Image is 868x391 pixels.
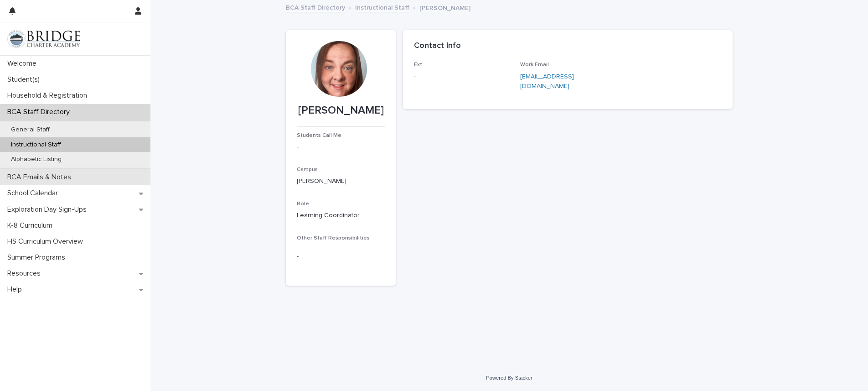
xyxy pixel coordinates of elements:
[4,221,60,230] p: K-8 Curriculum
[4,237,90,246] p: HS Curriculum Overview
[4,253,72,262] p: Summer Programs
[520,73,574,89] a: [EMAIL_ADDRESS][DOMAIN_NAME]
[4,126,57,134] p: General Staff
[4,205,94,214] p: Exploration Day Sign-Ups
[286,2,345,12] a: BCA Staff Directory
[414,62,422,68] span: Ext
[297,252,385,261] p: -
[355,2,409,12] a: Instructional Staff
[4,108,77,116] p: BCA Staff Directory
[297,104,385,117] p: [PERSON_NAME]
[4,91,94,100] p: Household & Registration
[7,30,80,48] img: V1C1m3IdTEidaUdm9Hs0
[297,201,309,207] span: Role
[4,156,69,163] p: Alphabetic Listing
[4,285,29,294] p: Help
[414,41,461,51] h2: Contact Info
[4,59,44,68] p: Welcome
[4,173,78,182] p: BCA Emails & Notes
[297,211,385,220] p: Learning Coordinator
[297,177,385,186] p: [PERSON_NAME]
[486,375,532,381] a: Powered By Stacker
[520,62,549,68] span: Work Email
[419,2,470,12] p: [PERSON_NAME]
[4,75,47,84] p: Student(s)
[4,141,68,149] p: Instructional Staff
[297,235,370,241] span: Other Staff Responsibilities
[297,133,341,138] span: Students Call Me
[4,269,48,278] p: Resources
[4,189,65,198] p: School Calendar
[414,72,509,82] p: -
[297,167,318,172] span: Campus
[297,142,385,152] p: -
